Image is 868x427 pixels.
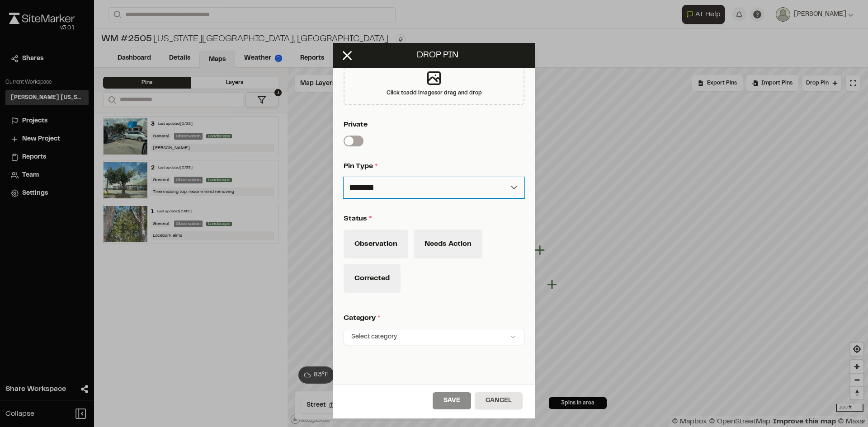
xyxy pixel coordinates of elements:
p: category [344,313,521,324]
div: Click toadd imagesor drag and drop [344,61,524,105]
button: Save [433,392,471,409]
button: Select category [344,329,524,345]
p: Pin Type [344,161,521,172]
p: Private [344,119,521,130]
p: Status [344,213,521,224]
button: Cancel [475,392,523,409]
button: Corrected [344,264,401,293]
span: Select category [351,332,397,342]
button: Observation [344,230,408,258]
button: Needs Action [414,230,482,258]
div: Click to add images or drag and drop [387,89,482,97]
